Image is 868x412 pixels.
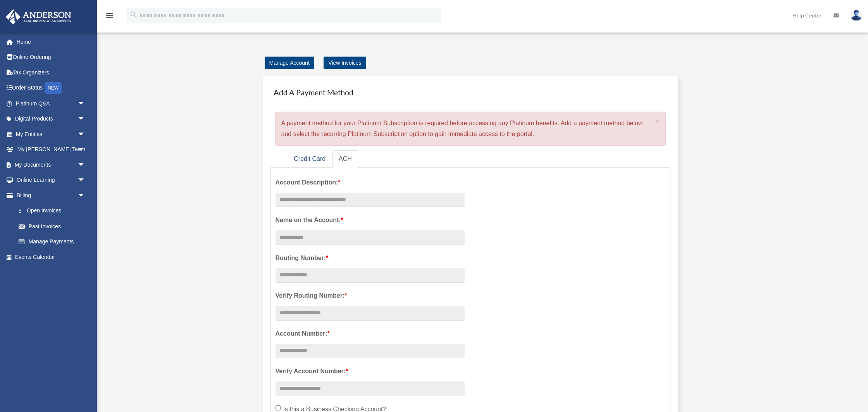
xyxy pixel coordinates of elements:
[77,126,93,142] span: arrow_drop_down
[45,82,62,94] div: NEW
[288,150,332,168] a: Credit Card
[324,57,366,69] a: View Invoices
[276,405,281,410] input: Is this a Business Checking Account?
[276,177,465,188] label: Account Description:
[655,117,660,126] span: ×
[276,253,465,264] label: Routing Number:
[270,84,671,101] h4: Add A Payment Method
[77,188,93,203] span: arrow_drop_down
[5,172,97,188] a: Online Learningarrow_drop_down
[77,157,93,173] span: arrow_drop_down
[105,11,114,20] i: menu
[5,111,97,127] a: Digital Productsarrow_drop_down
[276,328,465,339] label: Account Number:
[5,96,97,111] a: Platinum Q&Aarrow_drop_down
[11,234,93,250] a: Manage Payments
[5,80,97,96] a: Order StatusNEW
[5,65,97,80] a: Tax Organizers
[77,111,93,127] span: arrow_drop_down
[23,206,27,216] span: $
[276,290,465,301] label: Verify Routing Number:
[77,96,93,112] span: arrow_drop_down
[77,142,93,158] span: arrow_drop_down
[276,215,465,226] label: Name on the Account:
[105,14,114,20] a: menu
[11,203,97,219] a: $Open Invoices
[11,219,97,234] a: Past Invoices
[275,112,666,146] div: A payment method for your Platinum Subscription is required before accessing any Platinum benefit...
[5,249,97,265] a: Events Calendar
[5,142,97,157] a: My [PERSON_NAME] Teamarrow_drop_down
[5,50,97,65] a: Online Ordering
[3,9,74,24] img: Anderson Advisors Platinum Portal
[129,10,138,19] i: search
[5,34,97,50] a: Home
[265,57,314,69] a: Manage Account
[5,126,97,142] a: My Entitiesarrow_drop_down
[5,157,97,172] a: My Documentsarrow_drop_down
[276,366,465,377] label: Verify Account Number:
[655,117,660,125] button: Close
[332,150,358,168] a: ACH
[851,10,862,21] img: User Pic
[5,188,97,203] a: Billingarrow_drop_down
[77,172,93,188] span: arrow_drop_down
